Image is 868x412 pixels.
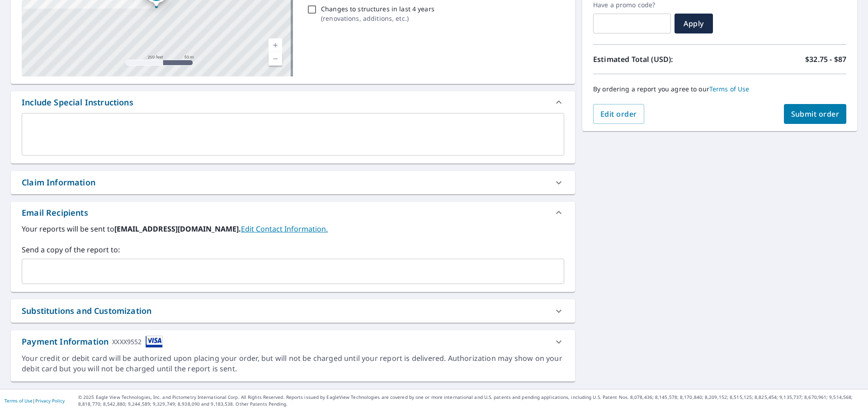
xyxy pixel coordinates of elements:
div: Payment InformationXXXX9552cardImage [11,330,575,353]
div: XXXX9552 [112,336,142,348]
button: Apply [675,14,713,33]
div: Substitutions and Customization [22,305,151,317]
div: Include Special Instructions [11,91,575,113]
label: Your reports will be sent to [22,223,564,234]
a: EditContactInfo [241,224,328,234]
p: © 2025 Eagle View Technologies, Inc. and Pictometry International Corp. All Rights Reserved. Repo... [78,394,863,407]
button: Submit order [784,104,847,124]
span: Apply [682,19,706,28]
div: Email Recipients [22,207,88,219]
p: Estimated Total (USD): [593,54,720,65]
a: Terms of Use [709,85,750,93]
p: By ordering a report you agree to our [593,85,846,93]
div: Claim Information [11,171,575,194]
p: Changes to structures in last 4 years [321,4,434,14]
label: Send a copy of the report to: [22,244,564,255]
span: Edit order [600,109,637,119]
div: Include Special Instructions [22,96,133,109]
div: Claim Information [22,176,95,189]
a: Current Level 17, Zoom Out [269,52,282,66]
button: Edit order [593,104,644,124]
p: ( renovations, additions, etc. ) [321,14,434,23]
span: Submit order [791,109,840,119]
p: | [5,398,65,403]
a: Current Level 17, Zoom In [269,38,282,52]
div: Payment Information [22,336,163,348]
div: Your credit or debit card will be authorized upon placing your order, but will not be charged unt... [22,353,564,374]
a: Privacy Policy [35,398,65,404]
img: cardImage [146,336,163,348]
b: [EMAIL_ADDRESS][DOMAIN_NAME]. [114,224,241,234]
a: Terms of Use [5,398,33,404]
div: Substitutions and Customization [11,299,575,322]
div: Email Recipients [11,202,575,223]
label: Have a promo code? [593,1,671,9]
p: $32.75 - $87 [805,54,846,65]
